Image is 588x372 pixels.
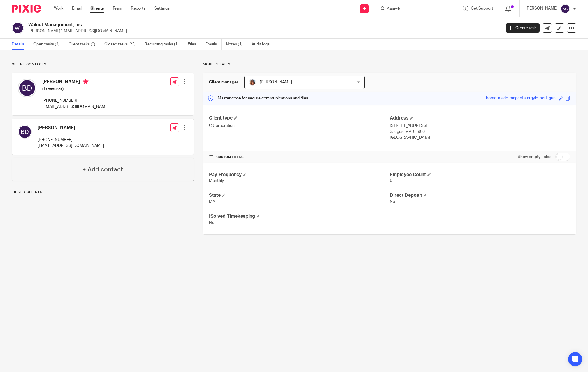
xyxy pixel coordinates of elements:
p: [GEOGRAPHIC_DATA] [390,135,570,141]
a: Team [113,6,122,11]
p: Linked clients [12,190,194,194]
span: Monthly [209,179,224,183]
a: Notes (1) [226,39,247,50]
h4: Employee Count [390,172,570,178]
p: Master code for secure communications and files [208,95,308,101]
h4: CUSTOM FIELDS [209,155,389,159]
p: Saugus, MA, 01906 [390,129,570,135]
span: 6 [390,179,392,183]
a: Details [12,39,29,50]
h4: [PERSON_NAME] [42,79,109,86]
a: Email [72,6,82,11]
a: Reports [131,6,145,11]
a: Settings [154,6,170,11]
img: Pixie [12,5,41,13]
a: Create task [506,23,540,33]
h2: Walnut Management, Inc. [28,22,403,28]
span: MA [209,200,215,204]
span: No [209,221,214,225]
span: [PERSON_NAME] [260,80,292,84]
h4: Address [390,115,570,121]
input: Search [387,7,439,12]
h5: (Treasurer) [42,86,109,92]
h4: Direct Deposit [390,192,570,199]
h4: Client type [209,115,389,121]
h4: Pay Frequency [209,172,389,178]
h4: [PERSON_NAME] [38,125,104,131]
h4: State [209,192,389,199]
i: Primary [83,79,89,85]
a: Work [54,6,63,11]
h3: Client manager [209,79,238,85]
a: Audit logs [252,39,274,50]
a: Client tasks (0) [69,39,100,50]
img: svg%3E [561,4,570,13]
p: [PHONE_NUMBER] [38,137,104,143]
p: [STREET_ADDRESS] [390,123,570,129]
img: svg%3E [18,79,36,97]
a: Closed tasks (23) [104,39,140,50]
p: More details [203,62,576,67]
a: Emails [205,39,222,50]
h4: + Add contact [82,165,123,174]
p: C Corporation [209,123,389,129]
a: Recurring tasks (1) [145,39,183,50]
p: [PERSON_NAME][EMAIL_ADDRESS][DOMAIN_NAME] [28,28,497,34]
p: [PHONE_NUMBER] [42,98,109,103]
label: Show empty fields [518,154,551,160]
img: svg%3E [18,125,32,139]
span: No [390,200,395,204]
p: Client contacts [12,62,194,67]
a: Files [188,39,201,50]
h4: ISolved Timekeeping [209,213,389,220]
p: [PERSON_NAME] [526,6,558,11]
img: Pam%20Photo.jpg [249,79,256,86]
p: [EMAIL_ADDRESS][DOMAIN_NAME] [42,104,109,110]
img: svg%3E [12,22,24,34]
p: [EMAIL_ADDRESS][DOMAIN_NAME] [38,143,104,149]
a: Open tasks (2) [33,39,64,50]
span: Get Support [471,6,493,10]
a: Clients [90,6,104,11]
div: home-made-magenta-argyle-nerf-gun [486,95,556,102]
